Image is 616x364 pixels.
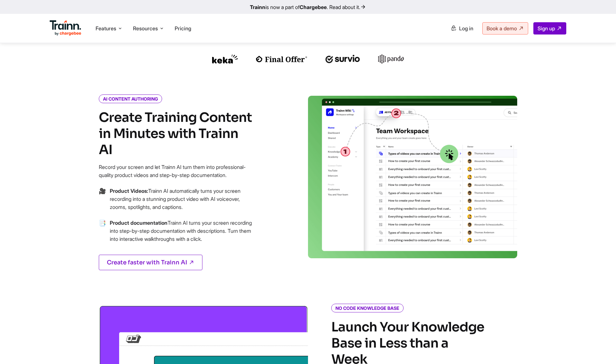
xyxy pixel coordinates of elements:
[99,94,162,103] i: AI CONTENT AUTHORING
[110,219,254,243] p: Trainn AI turns your screen recording into step-by-step documentation with descriptions. Turn the...
[96,25,116,32] span: Features
[331,304,404,312] i: NO CODE KNOWLEDGE BASE
[256,56,307,62] img: finaloffer logo
[175,25,191,32] a: Pricing
[110,188,148,194] b: Product Videos:
[99,255,202,270] a: Create faster with Trainn AI
[459,25,473,32] span: Log in
[50,20,81,36] img: Trainn Logo
[482,22,528,34] a: Book a demo
[447,23,477,34] a: Log in
[133,25,158,32] span: Resources
[300,4,327,10] b: Chargebee
[308,96,517,258] img: video creation | saas learning management system
[212,54,238,64] img: keka logo
[110,187,254,211] p: Trainn AI automatically turns your screen recording into a stunning product video with AI voiceov...
[99,110,254,158] h4: Create Training Content in Minutes with Trainn AI
[325,55,360,63] img: survio logo
[533,22,566,34] a: Sign up
[99,163,254,179] p: Record your screen and let Trainn AI turn them into professional-quality product videos and step-...
[99,219,106,251] span: →
[378,54,404,64] img: pando logo
[250,4,265,10] b: Trainn
[110,220,168,226] b: Product documentation
[487,25,517,32] span: Book a demo
[99,187,106,219] span: →
[538,25,555,32] span: Sign up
